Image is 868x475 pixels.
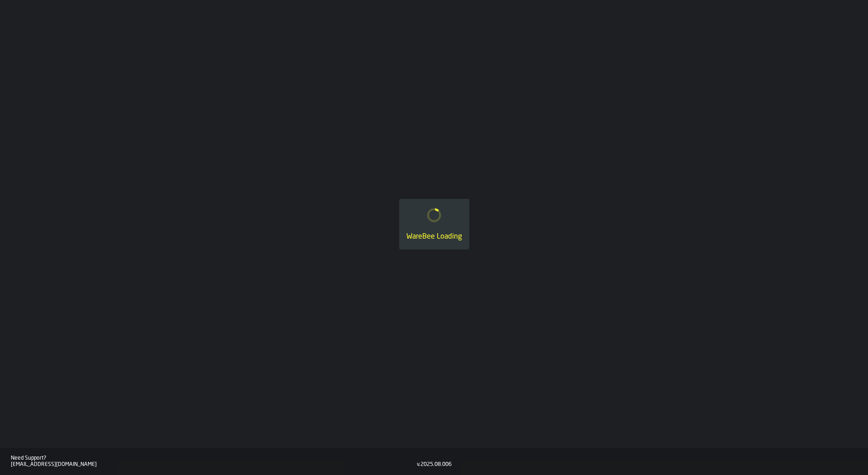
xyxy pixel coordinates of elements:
a: Need Support?[EMAIL_ADDRESS][DOMAIN_NAME] [11,455,417,468]
div: Need Support? [11,455,417,461]
div: [EMAIL_ADDRESS][DOMAIN_NAME] [11,461,417,468]
div: v. [417,461,420,468]
div: 2025.08.006 [420,461,452,468]
div: WareBee Loading [406,231,462,242]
